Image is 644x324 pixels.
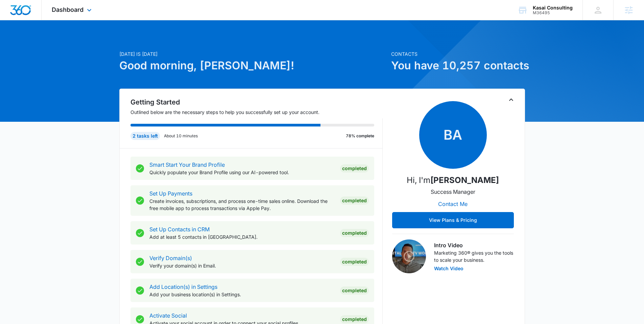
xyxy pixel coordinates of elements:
p: Add your business location(s) in Settings. [149,291,335,298]
a: Smart Start Your Brand Profile [149,161,225,168]
a: Set Up Contacts in CRM [149,226,210,233]
a: Set Up Payments [149,190,192,197]
p: Quickly populate your Brand Profile using our AI-powered tool. [149,169,335,176]
h1: You have 10,257 contacts [391,57,525,74]
p: Contacts [391,50,525,57]
a: Add Location(s) in Settings [149,283,217,290]
div: Completed [340,258,369,266]
span: Dashboard [52,6,84,13]
p: About 10 minutes [164,133,198,139]
div: Completed [340,286,369,295]
p: Create invoices, subscriptions, and process one-time sales online. Download the free mobile app t... [149,198,335,212]
div: Completed [340,196,369,205]
div: account id [533,10,573,15]
p: Add at least 5 contacts in [GEOGRAPHIC_DATA]. [149,233,335,240]
img: Intro Video [392,239,426,273]
h1: Good morning, [PERSON_NAME]! [119,57,387,74]
div: account name [533,5,573,10]
p: Marketing 360® gives you the tools to scale your business. [434,249,514,263]
p: Verify your domain(s) in Email. [149,262,335,269]
h3: Intro Video [434,241,514,249]
p: 78% complete [346,133,374,139]
a: Activate Social [149,312,187,319]
button: Watch Video [434,266,463,271]
p: Hi, I'm [407,174,499,186]
strong: [PERSON_NAME] [430,175,499,185]
div: Completed [340,164,369,172]
span: BA [419,101,487,169]
button: Toggle Collapse [507,96,515,104]
button: View Plans & Pricing [392,212,514,228]
h2: Getting Started [130,97,383,107]
a: Verify Domain(s) [149,255,192,261]
p: [DATE] is [DATE] [119,50,387,57]
button: Contact Me [431,196,474,212]
p: Success Manager [431,188,475,196]
div: Completed [340,315,369,323]
div: 2 tasks left [130,132,160,140]
div: Completed [340,229,369,237]
p: Outlined below are the necessary steps to help you successfully set up your account. [130,109,383,116]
